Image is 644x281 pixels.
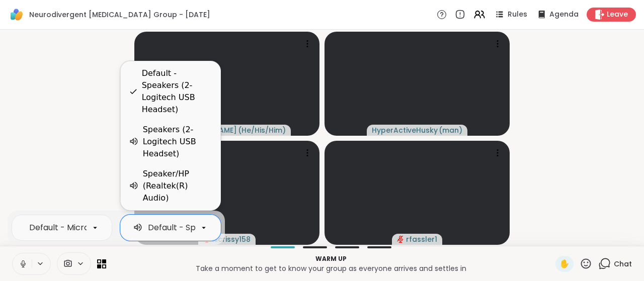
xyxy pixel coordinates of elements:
[406,234,437,244] span: rfassler1
[397,236,404,243] span: audio-muted
[112,254,549,263] p: Warm up
[148,222,330,234] div: Default - Speakers (2- Logitech USB Headset)
[549,10,579,20] span: Agenda
[8,6,25,23] img: ShareWell Logomark
[142,67,212,116] div: Default - Speakers (2- Logitech USB Headset)
[143,168,212,204] div: Speaker/HP (Realtek(R) Audio)
[29,222,221,234] div: Default - Microphone (2- Logitech USB Headset)
[112,263,549,273] p: Take a moment to get to know your group as everyone arrives and settles in
[614,259,632,269] span: Chat
[372,125,438,135] span: HyperActiveHusky
[607,10,628,20] span: Leave
[29,10,210,20] span: Neurodivergent [MEDICAL_DATA] Group - [DATE]
[508,10,527,20] span: Rules
[439,125,462,135] span: ( man )
[238,125,286,135] span: ( He/His/Him )
[212,234,251,244] span: lilcrissy158
[559,258,570,270] span: ✋
[143,124,212,160] div: Speakers (2- Logitech USB Headset)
